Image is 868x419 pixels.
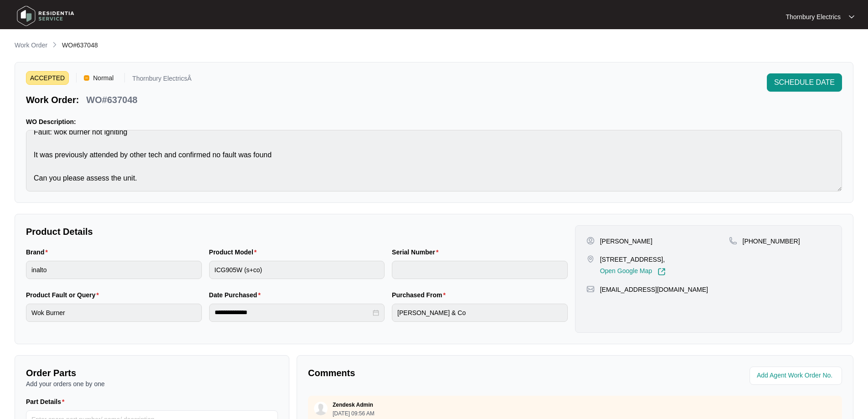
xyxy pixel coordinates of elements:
img: Vercel Logo [84,75,89,81]
input: Date Purchased [215,308,371,317]
span: SCHEDULE DATE [774,77,835,88]
label: Product Fault or Query [26,290,103,300]
p: [PHONE_NUMBER] [743,237,800,246]
img: dropdown arrow [849,15,854,19]
input: Product Model [209,261,385,279]
img: map-pin [586,255,595,263]
input: Purchased From [392,304,568,322]
p: Work Order [15,41,47,50]
p: [PERSON_NAME] [600,237,652,246]
img: residentia service logo [14,2,77,30]
p: Product Details [26,225,568,238]
p: WO Description: [26,117,842,126]
p: WO#637048 [86,93,137,106]
img: user-pin [586,237,595,245]
input: Serial Number [392,261,568,279]
p: Zendesk Admin [333,401,373,409]
p: [DATE] 09:56 AM [333,411,375,416]
a: Open Google Map [600,268,666,276]
label: Part Details [26,397,68,406]
label: Purchased From [392,290,449,300]
textarea: Fault: wok burner not igniting It was previously attended by other tech and confirmed no fault wa... [26,130,842,191]
img: chevron-right [51,41,58,48]
label: Date Purchased [209,290,264,300]
input: Brand [26,261,202,279]
p: Add your orders one by one [26,379,278,388]
p: [EMAIL_ADDRESS][DOMAIN_NAME] [600,285,708,294]
input: Add Agent Work Order No. [757,370,837,381]
p: Work Order: [26,93,79,106]
img: map-pin [586,285,595,293]
img: Link-External [657,268,666,276]
span: WO#637048 [62,41,98,49]
img: user.svg [314,402,328,415]
input: Product Fault or Query [26,304,202,322]
span: Normal [89,71,117,85]
p: Order Parts [26,367,278,379]
span: ACCEPTED [26,71,69,85]
p: Thornbury ElectricsÂ [132,75,191,85]
label: Serial Number [392,248,442,257]
button: SCHEDULE DATE [767,73,842,92]
label: Brand [26,248,51,257]
p: Comments [308,367,569,379]
p: [STREET_ADDRESS], [600,255,666,264]
p: Thornbury Electrics [786,12,841,21]
img: map-pin [729,237,737,245]
label: Product Model [209,248,261,257]
a: Work Order [13,41,49,51]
